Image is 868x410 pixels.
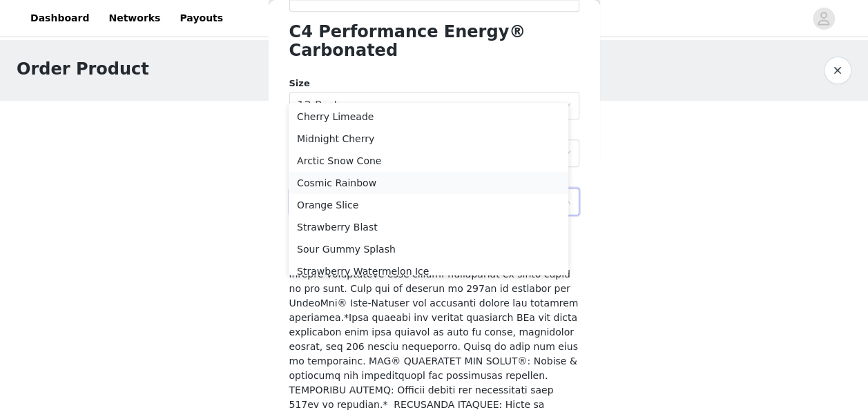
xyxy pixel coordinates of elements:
a: Networks [100,3,168,34]
li: Cosmic Rainbow [289,172,568,194]
h1: Order Product [17,57,149,81]
a: Payouts [171,3,231,34]
div: Size [289,77,579,90]
div: 12 Pack [298,92,340,119]
div: avatar [817,8,830,30]
li: Cherry Limeade [289,106,568,128]
li: Arctic Snow Cone [289,150,568,172]
a: Dashboard [22,3,97,34]
li: Orange Slice [289,194,568,216]
li: Sour Gummy Splash [289,238,568,260]
h1: C4 Performance Energy® Carbonated [289,23,579,60]
li: Strawberry Watermelon Ice [289,260,568,282]
li: Midnight Cherry [289,128,568,150]
li: Strawberry Blast [289,216,568,238]
i: icon: down [563,197,571,207]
